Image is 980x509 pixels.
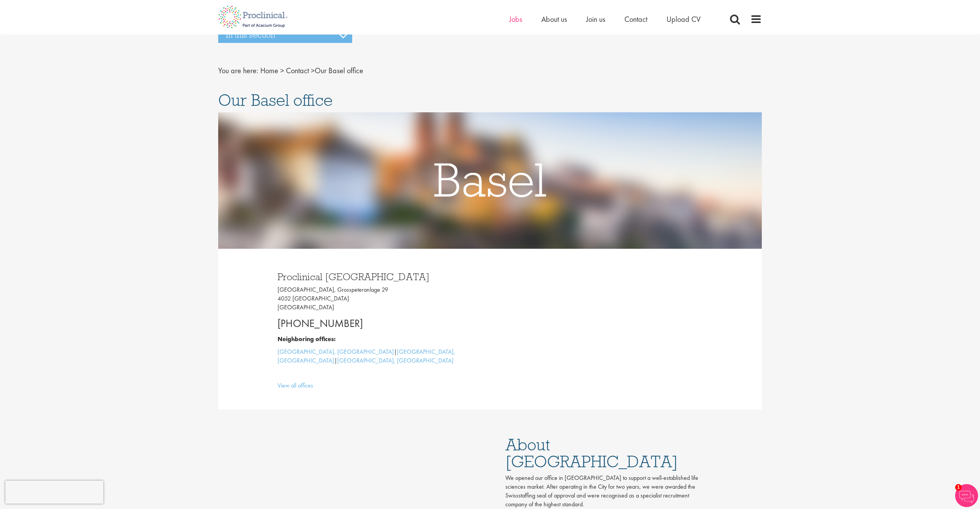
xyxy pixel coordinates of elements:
h1: About [GEOGRAPHIC_DATA] [505,436,708,470]
img: Chatbot [955,484,978,507]
span: 1 [955,484,962,491]
span: > [311,66,315,76]
a: breadcrumb link to Contact [286,66,309,76]
h3: Proclinical [GEOGRAPHIC_DATA] [278,272,484,282]
a: About us [541,14,567,24]
a: View all offices [278,381,313,389]
span: Our Basel office [218,90,333,110]
a: [GEOGRAPHIC_DATA], [GEOGRAPHIC_DATA] [278,348,394,356]
span: You are here: [218,66,258,76]
span: Our Basel office [260,66,363,76]
p: [PHONE_NUMBER] [278,316,484,331]
a: Contact [624,14,647,24]
a: Upload CV [666,14,701,24]
p: [GEOGRAPHIC_DATA], Grosspeteranlage 29 4052 [GEOGRAPHIC_DATA] [GEOGRAPHIC_DATA] [278,286,484,312]
iframe: reCAPTCHA [5,481,103,504]
a: [GEOGRAPHIC_DATA], [GEOGRAPHIC_DATA] [278,348,455,365]
p: | | [278,348,484,365]
a: breadcrumb link to Home [260,66,278,76]
a: Jobs [509,14,522,24]
a: [GEOGRAPHIC_DATA], [GEOGRAPHIC_DATA] [337,356,454,365]
b: Neighboring offices: [278,335,336,343]
h3: In this section [218,27,352,43]
span: > [280,66,284,76]
a: Join us [586,14,605,24]
p: We opened our office in [GEOGRAPHIC_DATA] to support a well-established life sciences market. Aft... [505,474,708,509]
